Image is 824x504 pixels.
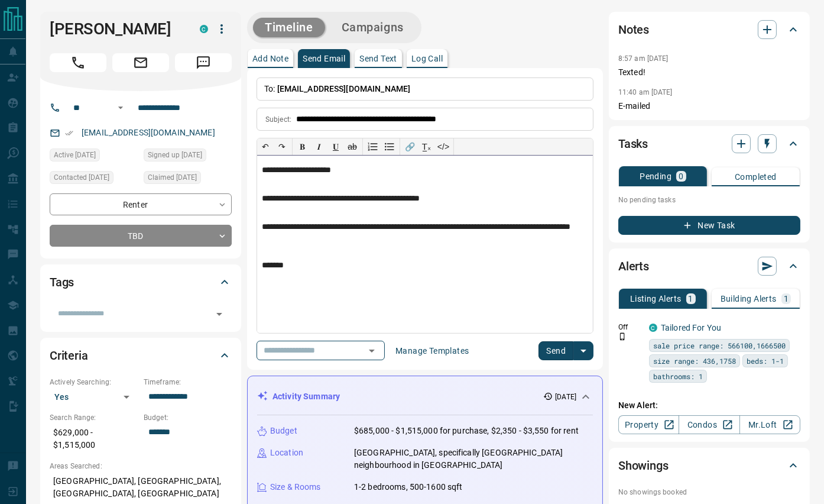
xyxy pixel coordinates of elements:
[640,172,671,180] p: Pending
[54,172,109,183] span: Contacted [DATE]
[661,323,721,332] a: Tailored For You
[333,142,339,151] span: 𝐔
[270,481,321,493] p: Size & Rooms
[618,399,800,412] p: New Alert:
[50,377,138,387] p: Actively Searching:
[411,54,443,63] p: Log Call
[679,172,683,180] p: 0
[649,324,657,332] div: condos.ca
[618,456,669,475] h2: Showings
[618,134,648,153] h2: Tasks
[327,138,344,155] button: 𝐔
[618,100,800,112] p: E-mailed
[735,173,777,181] p: Completed
[303,54,345,63] p: Send Email
[618,54,669,63] p: 8:57 am [DATE]
[618,88,673,96] p: 11:40 am [DATE]
[270,447,303,459] p: Location
[435,138,452,155] button: </>
[618,451,800,480] div: Showings
[689,295,693,303] p: 1
[257,138,274,155] button: ↶
[50,461,232,471] p: Areas Searched:
[50,53,106,72] span: Call
[388,341,476,360] button: Manage Templates
[618,415,679,434] a: Property
[50,471,232,503] p: [GEOGRAPHIC_DATA], [GEOGRAPHIC_DATA], [GEOGRAPHIC_DATA], [GEOGRAPHIC_DATA]
[618,322,642,332] p: Off
[50,148,138,165] div: Fri Oct 10 2025
[50,387,138,406] div: Yes
[721,295,777,303] p: Building Alerts
[618,257,649,276] h2: Alerts
[365,138,381,155] button: Numbered list
[50,346,88,365] h2: Criteria
[148,149,202,161] span: Signed up [DATE]
[265,114,291,125] p: Subject:
[144,412,232,423] p: Budget:
[630,295,682,303] p: Listing Alerts
[277,84,411,93] span: [EMAIL_ADDRESS][DOMAIN_NAME]
[50,225,232,247] div: TBD
[144,148,232,165] div: Sat Sep 13 2025
[364,343,380,359] button: Open
[784,295,789,303] p: 1
[348,142,357,151] s: ab
[311,138,327,155] button: 𝑰
[618,252,800,280] div: Alerts
[144,377,232,387] p: Timeframe:
[618,15,800,44] div: Notes
[50,423,138,455] p: $629,000 - $1,515,000
[538,341,593,360] div: split button
[257,77,593,101] p: To:
[112,53,169,72] span: Email
[679,415,739,434] a: Condos
[739,415,800,434] a: Mr.Loft
[618,332,627,341] svg: Push Notification Only
[274,138,290,155] button: ↷
[747,355,784,367] span: beds: 1-1
[50,193,232,215] div: Renter
[555,392,576,402] p: [DATE]
[419,138,435,155] button: T̲ₓ
[354,447,593,471] p: [GEOGRAPHIC_DATA], specifically [GEOGRAPHIC_DATA] neighbourhood in [GEOGRAPHIC_DATA]
[144,171,232,188] div: Sat Sep 13 2025
[50,268,232,296] div: Tags
[381,138,398,155] button: Bullet list
[653,370,703,382] span: bathrooms: 1
[175,53,232,72] span: Message
[330,18,416,37] button: Campaigns
[618,66,800,79] p: Texted!
[54,149,96,161] span: Active [DATE]
[82,128,215,137] a: [EMAIL_ADDRESS][DOMAIN_NAME]
[270,425,297,437] p: Budget
[50,273,74,292] h2: Tags
[257,386,593,408] div: Activity Summary[DATE]
[148,172,197,183] span: Claimed [DATE]
[50,412,138,423] p: Search Range:
[359,54,397,63] p: Send Text
[618,487,800,497] p: No showings booked
[653,355,736,367] span: size range: 436,1758
[354,481,463,493] p: 1-2 bedrooms, 500-1600 sqft
[618,191,800,209] p: No pending tasks
[211,306,228,322] button: Open
[113,101,128,115] button: Open
[272,390,340,403] p: Activity Summary
[653,340,786,351] span: sale price range: 566100,1666500
[65,129,73,137] svg: Email Verified
[200,25,208,33] div: condos.ca
[50,341,232,370] div: Criteria
[253,18,325,37] button: Timeline
[354,425,579,437] p: $685,000 - $1,515,000 for purchase, $2,350 - $3,550 for rent
[252,54,288,63] p: Add Note
[344,138,361,155] button: ab
[50,171,138,188] div: Tue Sep 16 2025
[50,20,182,38] h1: [PERSON_NAME]
[538,341,573,360] button: Send
[402,138,419,155] button: 🔗
[618,20,649,39] h2: Notes
[294,138,311,155] button: 𝐁
[618,130,800,158] div: Tasks
[618,216,800,235] button: New Task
